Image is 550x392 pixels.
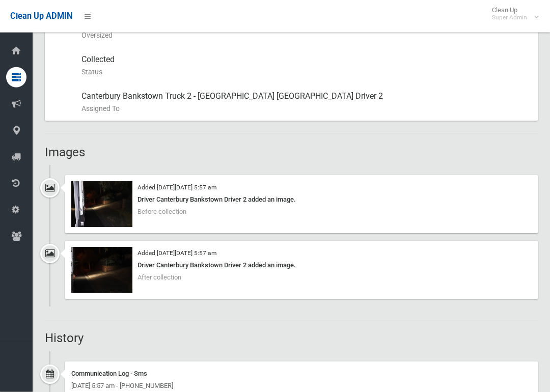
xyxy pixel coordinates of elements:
[71,260,532,272] div: Driver Canterbury Bankstown Driver 2 added an image.
[45,332,538,345] h2: History
[71,182,132,228] img: 2025-07-3005.56.549126130819069001207.jpg
[71,194,532,206] div: Driver Canterbury Bankstown Driver 2 added an image.
[137,184,216,191] small: Added [DATE][DATE] 5:57 am
[81,48,530,85] div: Collected
[492,14,527,21] small: Super Admin
[71,247,132,293] img: 2025-07-3005.57.086231911058744341151.jpg
[137,274,181,282] span: After collection
[137,208,186,216] span: Before collection
[45,146,538,159] h2: Images
[71,368,532,380] div: Communication Log - Sms
[81,85,530,121] div: Canterbury Bankstown Truck 2 - [GEOGRAPHIC_DATA] [GEOGRAPHIC_DATA] Driver 2
[137,250,216,257] small: Added [DATE][DATE] 5:57 am
[81,103,530,115] small: Assigned To
[487,6,537,21] span: Clean Up
[10,11,72,21] span: Clean Up ADMIN
[81,66,530,78] small: Status
[81,30,530,42] small: Oversized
